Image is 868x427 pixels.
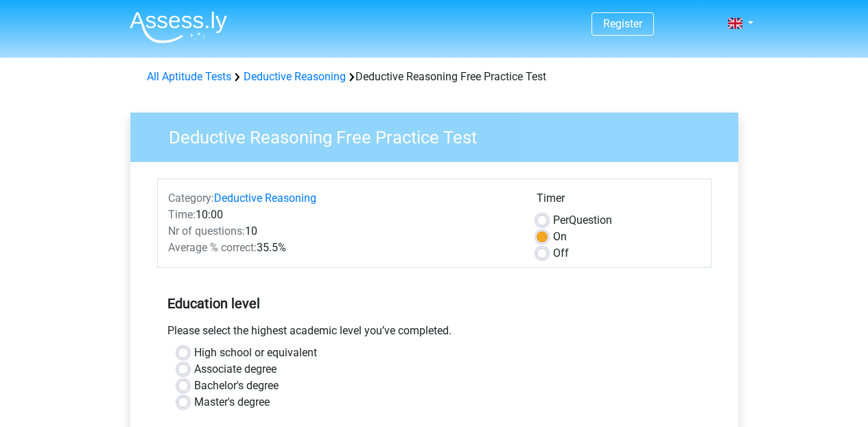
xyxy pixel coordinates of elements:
a: Deductive Reasoning [214,192,316,205]
span: Nr of questions: [168,224,245,238]
a: All Aptitude Tests [147,70,231,83]
label: Off [553,245,569,262]
div: 35.5% [158,240,526,256]
span: Average % correct: [168,241,257,254]
div: 10 [158,223,526,240]
label: High school or equivalent [194,345,317,361]
h5: Education level [167,290,701,317]
span: Category: [168,192,214,205]
label: Question [553,212,612,229]
label: Associate degree [194,361,277,378]
label: On [553,229,567,245]
h3: Deductive Reasoning Free Practice Test [152,122,728,148]
span: Per [553,213,569,227]
div: Please select the highest academic level you’ve completed. [157,323,712,345]
label: Master's degree [194,394,270,411]
a: Deductive Reasoning [244,70,346,83]
a: Register [603,17,642,30]
div: 10:00 [158,207,526,223]
div: Deductive Reasoning Free Practice Test [141,69,727,85]
span: Time: [168,208,196,221]
div: Timer [537,190,701,212]
img: Assessly [130,11,227,43]
label: Bachelor's degree [194,378,279,394]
